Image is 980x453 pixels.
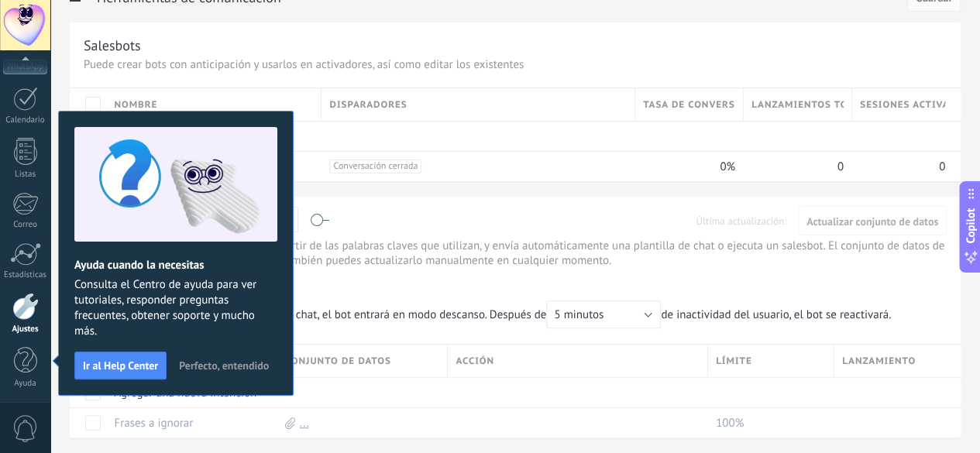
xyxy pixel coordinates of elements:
[456,354,494,369] span: Acción
[643,98,735,112] span: Tasa de conversión
[939,160,945,174] span: 0
[716,354,752,369] span: Límite
[3,220,48,230] div: Correo
[744,152,844,181] div: 0
[74,277,277,339] span: Consulta el Centro de ayuda para ver tutoriales, responder preguntas frecuentes, obtener soporte ...
[329,160,421,173] span: Conversación cerrada
[84,271,947,300] div: Dejar el mensaje sin respuesta
[546,300,661,328] button: 5 minutos
[84,57,947,72] p: Puede crear bots con anticipación y usarlos en activadores, así como editar los existentes
[300,416,309,431] a: ...
[708,408,827,438] div: 100%
[172,354,276,377] button: Perfecto, entendido
[751,98,844,112] span: Lanzamientos totales
[716,416,744,431] span: 100%
[3,324,48,335] div: Ajustes
[852,152,945,181] div: 0
[720,160,735,174] span: 0%
[860,98,945,112] span: Sesiones activas
[83,360,158,371] span: Ir al Help Center
[3,115,48,125] div: Calendario
[74,258,277,273] h2: Ayuda cuando la necesitas
[329,98,407,112] span: Disparadores
[114,416,193,431] a: Frases a ignorar
[84,239,947,268] p: Detecta las intenciones de un cliente a partir de las palabras claves que utilizan, y envía autom...
[3,379,48,389] div: Ayuda
[842,354,916,369] span: Lanzamiento
[554,307,603,322] span: 5 minutos
[963,208,978,243] span: Copilot
[837,160,844,174] span: 0
[84,36,141,54] div: Salesbots
[114,98,157,112] span: Nombre
[84,300,661,328] span: Cuando un usuario de Kommo se une a un chat, el bot entrará en modo descanso. Después de
[84,300,899,328] span: de inactividad del usuario, el bot se reactivará.
[179,360,269,371] span: Perfecto, entendido
[285,354,391,369] span: Conjunto de datos
[3,170,48,180] div: Listas
[3,270,48,280] div: Estadísticas
[74,352,167,379] button: Ir al Help Center
[635,152,736,181] div: 0%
